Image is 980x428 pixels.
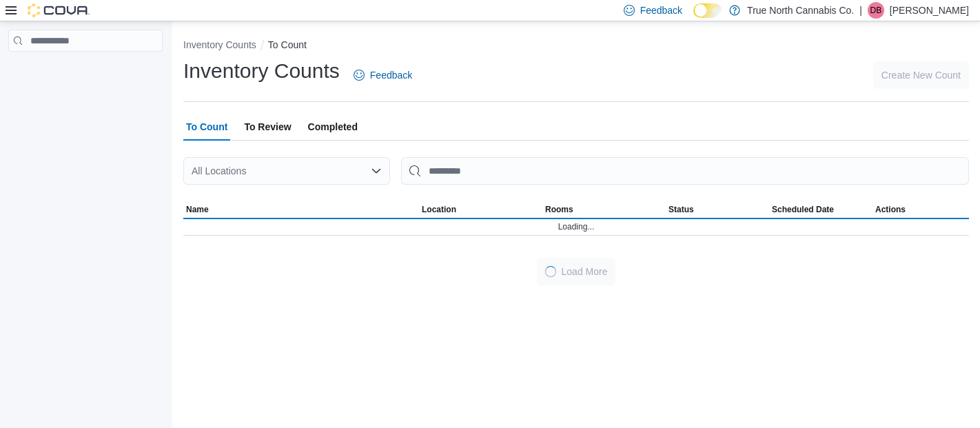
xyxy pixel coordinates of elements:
[371,165,382,176] button: Open list of options
[640,3,682,17] span: Feedback
[348,61,418,89] a: Feedback
[28,3,90,17] img: Cova
[183,39,256,50] button: Inventory Counts
[8,54,163,88] nav: Complex example
[747,2,854,19] p: True North Cannabis Co.
[558,221,595,232] span: Loading...
[186,113,227,141] span: To Count
[545,266,556,277] span: Loading
[859,2,862,19] p: |
[186,204,209,215] span: Name
[542,201,666,218] button: Rooms
[401,157,969,185] input: This is a search bar. After typing your query, hit enter to filter the results lower in the page.
[370,68,412,82] span: Feedback
[875,204,906,215] span: Actions
[537,258,616,285] button: LoadingLoad More
[769,201,872,218] button: Scheduled Date
[183,38,969,54] nav: An example of EuiBreadcrumbs
[183,201,419,218] button: Name
[693,3,722,18] input: Dark Mode
[868,2,884,19] div: Devin Bedard
[422,204,456,215] span: Location
[890,2,969,19] p: [PERSON_NAME]
[666,201,769,218] button: Status
[545,204,573,215] span: Rooms
[308,113,358,141] span: Completed
[183,57,340,85] h1: Inventory Counts
[881,68,961,82] span: Create New Count
[668,204,694,215] span: Status
[870,2,882,19] span: DB
[873,61,969,89] button: Create New Count
[693,18,694,19] span: Dark Mode
[419,201,542,218] button: Location
[268,39,307,50] button: To Count
[772,204,834,215] span: Scheduled Date
[562,265,608,278] span: Load More
[244,113,291,141] span: To Review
